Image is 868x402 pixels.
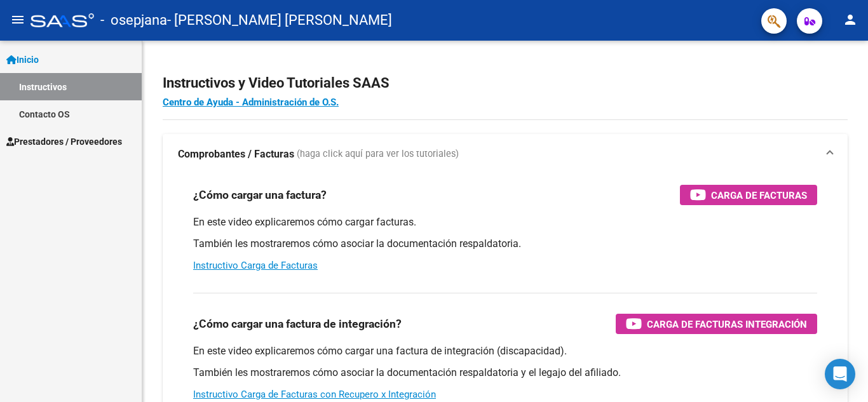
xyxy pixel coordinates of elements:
p: También les mostraremos cómo asociar la documentación respaldatoria. [193,237,817,251]
h2: Instructivos y Video Tutoriales SAAS [163,71,848,95]
span: (haga click aquí para ver los tutoriales) [297,147,459,161]
button: Carga de Facturas Integración [616,314,817,334]
a: Centro de Ayuda - Administración de O.S. [163,97,339,108]
span: Carga de Facturas Integración [647,316,807,332]
a: Instructivo Carga de Facturas con Recupero x Integración [193,389,436,400]
span: Inicio [6,53,39,67]
span: Prestadores / Proveedores [6,135,122,149]
mat-icon: person [843,12,858,27]
p: En este video explicaremos cómo cargar facturas. [193,215,817,229]
strong: Comprobantes / Facturas [178,147,294,161]
mat-expansion-panel-header: Comprobantes / Facturas (haga click aquí para ver los tutoriales) [163,134,848,175]
h3: ¿Cómo cargar una factura de integración? [193,315,402,333]
mat-icon: menu [10,12,25,27]
button: Carga de Facturas [680,185,817,205]
a: Instructivo Carga de Facturas [193,260,318,271]
h3: ¿Cómo cargar una factura? [193,186,327,204]
p: También les mostraremos cómo asociar la documentación respaldatoria y el legajo del afiliado. [193,366,817,380]
p: En este video explicaremos cómo cargar una factura de integración (discapacidad). [193,344,817,358]
div: Open Intercom Messenger [825,359,855,389]
span: Carga de Facturas [711,187,807,203]
span: - osepjana [100,6,167,34]
span: - [PERSON_NAME] [PERSON_NAME] [167,6,392,34]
